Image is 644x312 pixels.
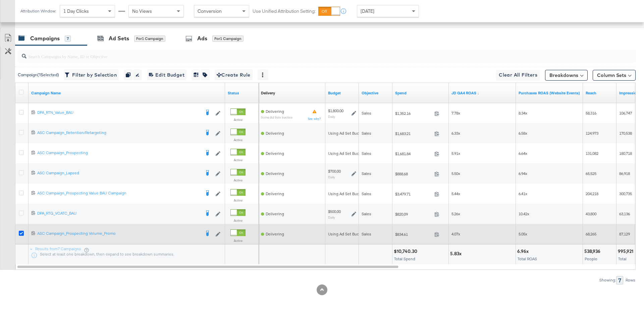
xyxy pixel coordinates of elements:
[261,90,275,96] a: Reflects the ability of your Ad Campaign to achieve delivery based on ad states, schedule and bud...
[31,90,222,96] a: Your campaign name.
[586,191,598,196] span: 204,218
[65,36,71,42] div: 7
[37,211,200,217] a: DPA_RTG_VCATC_BAU
[451,231,460,236] span: 4.07x
[230,138,246,142] label: Active
[37,170,200,177] a: ASC Campaign_Lapsed
[362,211,371,216] span: Sales
[37,231,200,236] div: ASC Campaign_Prospecting Volume_Promo
[394,248,419,255] div: $10,740.30
[362,110,371,116] span: Sales
[261,90,275,96] div: Delivery
[518,256,537,261] span: Total ROAS
[328,115,335,119] sub: Daily
[395,171,432,176] span: $888.68
[625,278,636,282] div: Rows
[261,116,292,119] sub: Some Ad Sets Inactive
[616,276,623,284] div: 7
[230,178,246,182] label: Active
[215,70,253,80] button: Create Rule
[519,110,527,116] span: 8.34x
[593,70,636,81] button: Column Sets
[18,72,59,78] div: Campaign ( 1 Selected)
[37,110,200,117] a: DPA_RTN_Value_BAU
[619,110,632,116] span: 106,747
[585,256,597,261] span: People
[517,248,531,255] div: 6.96x
[328,175,335,179] sub: Daily
[619,211,630,216] span: 63,136
[451,151,460,156] span: 5.91x
[328,151,365,156] div: Using Ad Set Budget
[328,215,335,219] sub: Daily
[586,231,596,236] span: 68,265
[266,151,284,156] span: Delivering
[619,191,632,196] span: 300,735
[619,151,632,156] span: 180,718
[619,131,632,136] span: 170,538
[266,211,284,216] span: Delivering
[230,118,246,122] label: Active
[451,131,460,136] span: 6.33x
[362,131,371,136] span: Sales
[37,110,200,115] div: DPA_RTN_Value_BAU
[37,170,200,176] div: ASC Campaign_Lapsed
[197,35,207,42] div: Ads
[586,90,614,96] a: The number of people your ad was served to.
[451,110,460,116] span: 7.78x
[586,211,596,216] span: 43,800
[586,171,596,176] span: 65,525
[619,171,630,176] span: 86,918
[37,190,200,197] a: ASC Campaign_Prospecting Value BAU Campaign
[519,131,527,136] span: 6.58x
[37,150,200,157] a: ASC Campaign_Prospecting
[228,90,256,96] a: Shows the current state of your Ad Campaign.
[519,231,527,236] span: 5.05x
[586,110,596,116] span: 58,316
[519,151,527,156] span: 6.64x
[519,90,580,96] a: The total value of the purchase actions divided by spend tracked by your Custom Audience pixel on...
[230,238,246,243] label: Active
[618,256,627,261] span: Total
[450,251,464,257] div: 5.83x
[395,191,432,196] span: $3,479.71
[26,47,579,60] input: Search Campaigns by Name, ID or Objective
[395,131,432,136] span: $1,683.21
[451,191,460,196] span: 5.44x
[545,70,588,81] button: Breakdowns
[362,231,371,236] span: Sales
[149,71,184,79] span: Edit Budget
[619,231,630,236] span: 87,129
[328,191,365,196] div: Using Ad Set Budget
[266,231,284,236] span: Delivering
[519,191,527,196] span: 6.41x
[395,232,432,237] span: $834.61
[362,90,390,96] a: Your campaign's objective.
[362,171,371,176] span: Sales
[132,8,152,14] span: No Views
[37,150,200,155] div: ASC Campaign_Prospecting
[362,191,371,196] span: Sales
[37,211,200,216] div: DPA_RTG_VCATC_BAU
[599,278,616,282] div: Showing:
[266,131,284,136] span: Delivering
[20,9,56,13] div: Attribution Window:
[328,209,341,214] div: $500.00
[64,70,119,80] button: Filter by Selection
[519,171,527,176] span: 6.94x
[230,158,246,162] label: Active
[395,90,446,96] a: The total amount spent to date.
[212,36,244,42] div: for 1 Campaign
[37,130,200,135] div: ASC Campaign_Retention/Retargeting
[63,8,89,14] span: 1 Day Clicks
[328,90,356,96] a: The maximum amount you're willing to spend on your ads, on average each day or over the lifetime ...
[66,71,117,79] span: Filter by Selection
[266,171,284,176] span: Delivering
[37,231,200,237] a: ASC Campaign_Prospecting Volume_Promo
[37,190,200,196] div: ASC Campaign_Prospecting Value BAU Campaign
[230,218,246,223] label: Active
[618,248,635,255] div: 995,921
[586,151,598,156] span: 131,082
[586,131,598,136] span: 124,973
[361,8,374,14] span: [DATE]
